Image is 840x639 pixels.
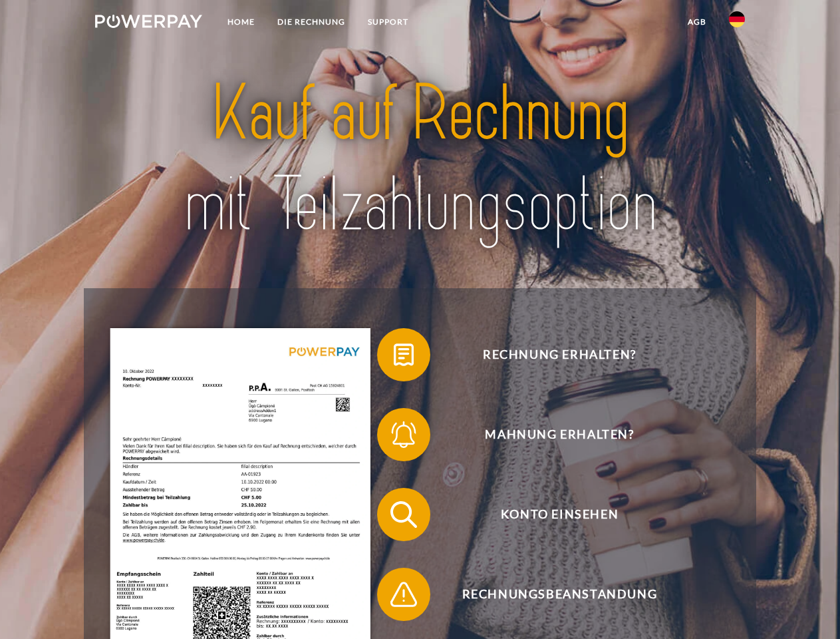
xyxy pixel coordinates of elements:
span: Mahnung erhalten? [396,408,722,461]
img: title-powerpay_de.svg [127,64,713,255]
span: Konto einsehen [396,488,722,541]
img: qb_warning.svg [387,578,420,611]
button: Mahnung erhalten? [377,408,723,461]
img: de [729,11,745,27]
span: Rechnungsbeanstandung [396,568,722,621]
button: Rechnung erhalten? [377,328,723,381]
img: qb_bell.svg [387,418,420,451]
a: Home [216,10,266,34]
button: Konto einsehen [377,488,723,541]
a: DIE RECHNUNG [266,10,356,34]
a: agb [676,10,718,34]
img: logo-powerpay-white.svg [95,15,202,28]
img: qb_bill.svg [387,338,420,371]
a: SUPPORT [356,10,420,34]
button: Rechnungsbeanstandung [377,568,723,621]
img: qb_search.svg [387,498,420,531]
span: Rechnung erhalten? [396,328,722,381]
